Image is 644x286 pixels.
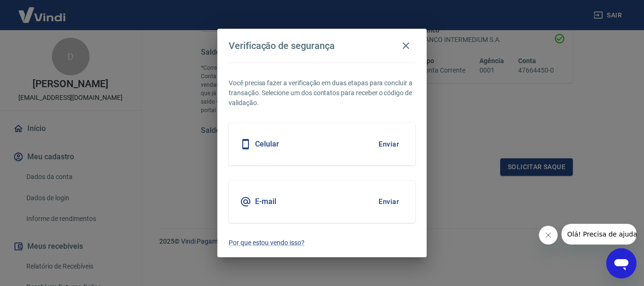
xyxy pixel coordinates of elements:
button: Enviar [373,192,404,212]
span: Olá! Precisa de ajuda? [6,7,79,14]
button: Enviar [373,134,404,154]
iframe: Mensagem da empresa [561,224,636,245]
iframe: Fechar mensagem [539,226,558,245]
h5: Celular [255,139,279,149]
iframe: Botão para abrir a janela de mensagens [606,248,636,278]
h5: E-mail [255,197,276,206]
h4: Verificação de segurança [229,40,335,51]
a: Por que estou vendo isso? [229,238,415,248]
p: Você precisa fazer a verificação em duas etapas para concluir a transação. Selecione um dos conta... [229,78,415,108]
